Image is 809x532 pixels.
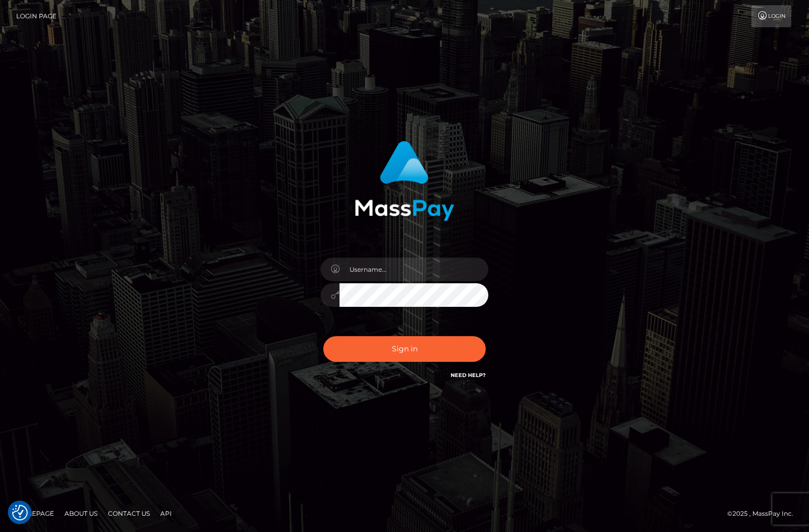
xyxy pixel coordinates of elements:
[727,508,801,519] div: © 2025 , MassPay Inc.
[104,505,154,522] a: Contact Us
[12,505,28,520] button: Consent Preferences
[12,505,28,520] img: Revisit consent button
[451,372,486,379] a: Need Help?
[323,336,486,362] button: Sign in
[60,505,102,522] a: About Us
[12,505,58,522] a: Homepage
[355,141,454,221] img: MassPay Login
[340,258,488,281] input: Username...
[156,505,176,522] a: API
[751,5,791,27] a: Login
[16,5,57,27] a: Login Page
